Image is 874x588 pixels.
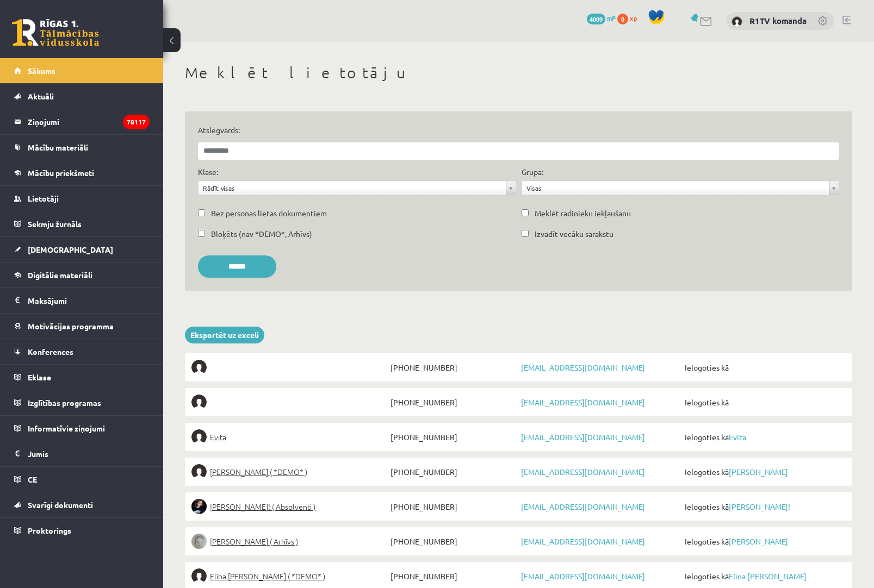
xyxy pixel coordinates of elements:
span: Evita [210,429,226,445]
a: Motivācijas programma [14,314,150,339]
span: Aktuāli [28,91,54,101]
i: 78117 [123,115,150,129]
a: Evita [729,432,746,442]
a: Visas [522,181,839,195]
span: 0 [617,14,628,24]
span: Informatīvie ziņojumi [28,423,105,433]
span: Jumis [28,449,48,459]
a: [EMAIL_ADDRESS][DOMAIN_NAME] [521,397,645,407]
span: [DEMOGRAPHIC_DATA] [28,245,113,254]
span: Ielogoties kā [682,395,846,410]
img: Elīna Elizabete Ancveriņa [191,464,207,479]
a: [EMAIL_ADDRESS][DOMAIN_NAME] [521,362,645,372]
a: [DEMOGRAPHIC_DATA] [14,237,150,262]
label: Atslēgvārds: [198,124,839,136]
span: mP [607,14,616,22]
a: Maksājumi [14,288,150,313]
span: 4009 [587,14,605,24]
span: [PERSON_NAME]! ( Absolventi ) [210,499,315,514]
span: Svarīgi dokumenti [28,500,93,510]
span: Visas [526,181,825,195]
span: Sekmju žurnāls [28,219,82,229]
a: Aktuāli [14,84,150,109]
a: Konferences [14,339,150,364]
span: [PERSON_NAME] ( Arhīvs ) [210,534,298,549]
span: [PHONE_NUMBER] [388,360,519,375]
a: Rīgas 1. Tālmācības vidusskola [12,19,99,46]
a: Eklase [14,365,150,390]
a: [EMAIL_ADDRESS][DOMAIN_NAME] [521,432,645,442]
a: Izglītības programas [14,390,150,415]
span: [PHONE_NUMBER] [388,464,519,479]
label: Izvadīt vecāku sarakstu [535,228,613,240]
span: Ielogoties kā [682,568,846,584]
label: Meklēt radinieku iekļaušanu [535,208,631,219]
a: Lietotāji [14,186,150,211]
span: Eklase [28,372,51,382]
label: Bez personas lietas dokumentiem [211,208,327,219]
img: Evita [191,429,207,445]
a: Sākums [14,58,150,83]
legend: Maksājumi [28,288,150,313]
a: Mācību priekšmeti [14,160,150,185]
a: Informatīvie ziņojumi [14,416,150,441]
span: [PHONE_NUMBER] [388,395,519,410]
img: R1TV komanda [732,16,742,27]
label: Grupa: [522,166,543,178]
a: Elīna [PERSON_NAME] [729,571,807,581]
img: Elīna Jolanta Bunce [191,568,207,584]
span: Rādīt visas [203,181,501,195]
a: Digitālie materiāli [14,262,150,287]
a: 4009 mP [587,14,616,22]
span: Motivācijas programma [28,321,114,331]
a: Svarīgi dokumenti [14,492,150,517]
a: [EMAIL_ADDRESS][DOMAIN_NAME] [521,571,645,581]
a: [PERSON_NAME] [729,467,788,477]
span: [PHONE_NUMBER] [388,534,519,549]
span: Digitālie materiāli [28,270,92,280]
a: Sekmju žurnāls [14,211,150,236]
span: Ielogoties kā [682,429,846,445]
a: CE [14,467,150,492]
a: Evita [191,429,388,445]
a: [PERSON_NAME]! ( Absolventi ) [191,499,388,514]
a: [EMAIL_ADDRESS][DOMAIN_NAME] [521,467,645,477]
a: [PERSON_NAME] ( Arhīvs ) [191,534,388,549]
span: Ielogoties kā [682,464,846,479]
span: Lietotāji [28,193,59,203]
span: Konferences [28,347,73,356]
span: Mācību priekšmeti [28,168,94,178]
a: [EMAIL_ADDRESS][DOMAIN_NAME] [521,502,645,511]
a: Rādīt visas [199,181,516,195]
a: Elīna [PERSON_NAME] ( *DEMO* ) [191,568,388,584]
span: Elīna [PERSON_NAME] ( *DEMO* ) [210,568,325,584]
a: Mācību materiāli [14,135,150,160]
span: [PHONE_NUMBER] [388,429,519,445]
img: Sofija Anrio-Karlauska! [191,499,207,514]
a: [PERSON_NAME] ( *DEMO* ) [191,464,388,479]
a: [EMAIL_ADDRESS][DOMAIN_NAME] [521,536,645,546]
a: R1TV komanda [749,15,807,26]
legend: Ziņojumi [28,109,150,134]
a: Proktorings [14,518,150,543]
span: Ielogoties kā [682,534,846,549]
span: Mācību materiāli [28,142,88,152]
a: Jumis [14,441,150,466]
span: [PHONE_NUMBER] [388,499,519,514]
span: Ielogoties kā [682,499,846,514]
span: xp [630,14,637,22]
a: [PERSON_NAME] [729,536,788,546]
label: Klase: [198,166,218,178]
span: Ielogoties kā [682,360,846,375]
span: Sākums [28,66,55,76]
a: Eksportēt uz exceli [185,327,264,343]
a: Ziņojumi78117 [14,109,150,134]
img: Lelde Braune [191,534,207,549]
span: [PERSON_NAME] ( *DEMO* ) [210,464,307,479]
span: Proktorings [28,526,71,535]
span: CE [28,474,37,484]
span: Izglītības programas [28,398,101,408]
a: 0 xp [617,14,642,22]
h1: Meklēt lietotāju [185,64,852,82]
label: Bloķēts (nav *DEMO*, Arhīvs) [211,228,312,240]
